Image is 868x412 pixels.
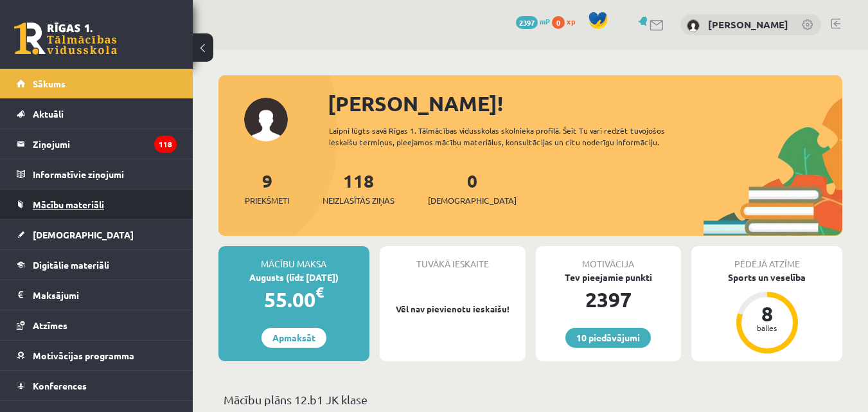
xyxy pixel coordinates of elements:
legend: Ziņojumi [33,129,177,159]
a: 0[DEMOGRAPHIC_DATA] [428,169,517,207]
a: Informatīvie ziņojumi [17,159,177,189]
a: [DEMOGRAPHIC_DATA] [17,220,177,249]
legend: Informatīvie ziņojumi [33,159,177,189]
div: Motivācija [536,246,682,271]
a: 2397 mP [516,16,550,26]
a: Atzīmes [17,310,177,340]
div: Tev pieejamie punkti [536,271,682,284]
p: Mācību plāns 12.b1 JK klase [224,391,837,408]
a: 9Priekšmeti [245,169,289,207]
img: Anna Bukovska [687,19,700,32]
a: 118Neizlasītās ziņas [323,169,394,207]
span: Priekšmeti [245,194,289,207]
a: Rīgas 1. Tālmācības vidusskola [14,22,117,55]
div: Augusts (līdz [DATE]) [218,271,369,284]
div: Pēdējā atzīme [691,246,842,271]
a: Aktuāli [17,99,177,129]
div: [PERSON_NAME]! [328,88,842,119]
a: [PERSON_NAME] [708,18,788,31]
div: balles [748,324,786,332]
a: Konferences [17,371,177,400]
div: Mācību maksa [218,246,369,271]
div: 2397 [536,284,682,315]
span: Digitālie materiāli [33,259,109,271]
a: Sports un veselība 8 balles [691,271,842,355]
span: [DEMOGRAPHIC_DATA] [33,229,134,240]
span: Aktuāli [33,108,64,120]
span: € [315,283,324,301]
span: mP [540,16,550,26]
span: Mācību materiāli [33,199,104,210]
div: Tuvākā ieskaite [380,246,526,271]
a: Apmaksāt [261,328,326,348]
a: Maksājumi [17,280,177,310]
span: Motivācijas programma [33,350,134,361]
div: Sports un veselība [691,271,842,284]
i: 118 [154,136,177,153]
a: Digitālie materiāli [17,250,177,280]
span: 0 [552,16,565,29]
span: 2397 [516,16,538,29]
div: Laipni lūgts savā Rīgas 1. Tālmācības vidusskolas skolnieka profilā. Šeit Tu vari redzēt tuvojošo... [329,125,704,148]
div: 8 [748,303,786,324]
a: Sākums [17,69,177,98]
span: xp [567,16,575,26]
span: Atzīmes [33,319,67,331]
span: Sākums [33,78,66,89]
span: [DEMOGRAPHIC_DATA] [428,194,517,207]
span: Neizlasītās ziņas [323,194,394,207]
span: Konferences [33,380,87,391]
a: 10 piedāvājumi [565,328,651,348]
legend: Maksājumi [33,280,177,310]
a: 0 xp [552,16,581,26]
a: Motivācijas programma [17,341,177,370]
div: 55.00 [218,284,369,315]
p: Vēl nav pievienotu ieskaišu! [386,303,519,316]
a: Mācību materiāli [17,190,177,219]
a: Ziņojumi118 [17,129,177,159]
